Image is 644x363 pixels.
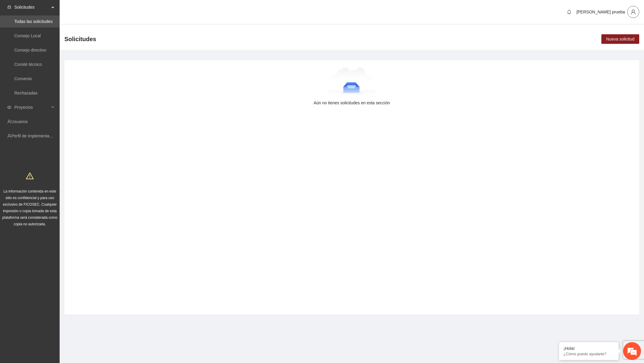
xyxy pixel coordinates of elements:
[11,119,28,124] a: Usuarios
[14,1,49,13] span: Solicitudes
[576,10,625,14] span: [PERSON_NAME] prueba
[14,48,46,52] a: Consejo directivo
[14,19,52,24] a: Todas las solicitudes
[628,9,639,15] span: user
[74,100,630,106] div: Aún no tienes solicitudes en esta sección
[601,34,639,44] button: Nueva solicitud
[7,105,11,109] span: eye
[14,91,38,95] a: Rechazadas
[328,67,376,97] img: Aún no tienes solicitudes en esta sección
[627,6,639,18] button: user
[11,134,58,138] a: Perfil de implementadora
[606,36,634,42] span: Nueva solicitud
[563,346,614,351] div: ¡Hola!
[31,30,100,38] div: Chatee con nosotros ahora
[35,80,82,140] span: Estamos en línea.
[563,352,614,356] p: ¿Cómo puedo ayudarte?
[26,172,34,180] span: warning
[2,189,58,226] span: La información contenida en este sitio es confidencial y para uso exclusivo de FICOSEC. Cualquier...
[14,62,42,67] a: Comité técnico
[565,10,574,14] span: bell
[14,33,41,38] a: Consejo Local
[64,34,96,44] span: Solicitudes
[14,76,32,81] a: Convenio
[98,3,112,17] div: Minimizar ventana de chat en vivo
[14,101,49,113] span: Proyectos
[7,5,11,9] span: inbox
[3,163,114,184] textarea: Escriba su mensaje y pulse “Intro”
[564,7,574,17] button: bell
